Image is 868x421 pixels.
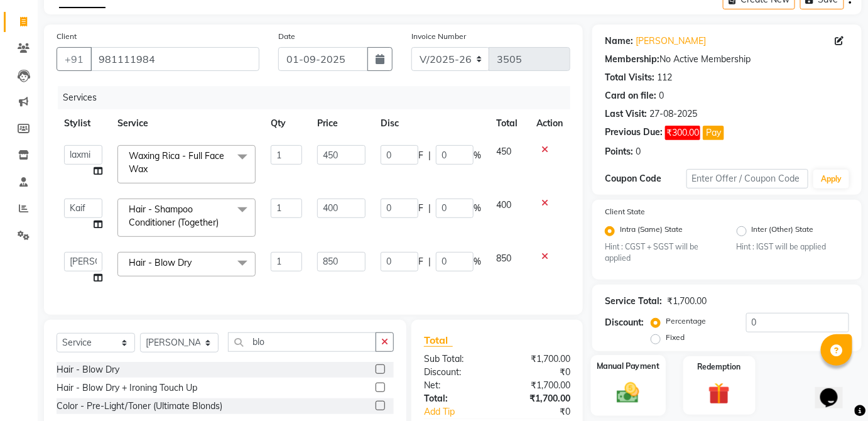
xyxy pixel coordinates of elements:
[219,217,224,228] a: x
[636,145,641,158] div: 0
[496,146,511,157] span: 450
[665,126,700,140] span: ₹300.00
[605,35,633,48] div: Name:
[373,109,489,138] th: Disc
[605,53,849,66] div: No Active Membership
[57,31,77,42] label: Client
[58,86,580,109] div: Services
[428,149,431,162] span: |
[192,257,197,268] a: x
[657,71,672,84] div: 112
[474,202,481,215] span: %
[489,109,529,138] th: Total
[497,392,580,405] div: ₹1,700.00
[418,149,423,162] span: F
[57,381,197,395] div: Hair - Blow Dry + Ironing Touch Up
[666,315,706,327] label: Percentage
[129,257,192,268] span: Hair - Blow Dry
[620,224,683,239] label: Intra (Same) State
[428,255,431,268] span: |
[278,31,295,42] label: Date
[610,380,646,406] img: _cash.svg
[310,109,373,138] th: Price
[605,145,633,158] div: Points:
[698,361,741,373] label: Redemption
[659,89,664,102] div: 0
[605,316,644,329] div: Discount:
[605,71,654,84] div: Total Visits:
[496,253,511,264] span: 850
[57,363,119,376] div: Hair - Blow Dry
[752,224,814,239] label: Inter (Other) State
[57,109,110,138] th: Stylist
[813,170,849,189] button: Apply
[497,353,580,366] div: ₹1,700.00
[418,202,423,215] span: F
[529,109,570,138] th: Action
[415,379,497,392] div: Net:
[605,53,659,66] div: Membership:
[415,392,497,405] div: Total:
[474,149,481,162] span: %
[129,204,219,228] span: Hair - Shampoo Conditioner (Together)
[428,202,431,215] span: |
[228,332,376,352] input: Search or Scan
[667,295,707,308] div: ₹1,700.00
[686,169,809,189] input: Enter Offer / Coupon Code
[129,150,224,175] span: Waxing Rica - Full Face Wax
[605,172,686,185] div: Coupon Code
[737,241,850,253] small: Hint : IGST will be applied
[497,379,580,392] div: ₹1,700.00
[815,371,855,408] iframe: chat widget
[496,199,511,210] span: 400
[703,126,724,140] button: Pay
[90,47,259,71] input: Search by Name/Mobile/Email/Code
[605,295,662,308] div: Service Total:
[666,332,685,343] label: Fixed
[57,47,92,71] button: +91
[110,109,263,138] th: Service
[418,255,423,268] span: F
[57,400,222,413] div: Color - Pre-Light/Toner (Ultimate Blonds)
[148,163,153,175] a: x
[649,107,697,121] div: 27-08-2025
[702,380,737,407] img: _gift.svg
[474,255,481,268] span: %
[636,35,706,48] a: [PERSON_NAME]
[415,353,497,366] div: Sub Total:
[415,366,497,379] div: Discount:
[597,361,659,373] label: Manual Payment
[511,405,580,418] div: ₹0
[263,109,310,138] th: Qty
[415,405,511,418] a: Add Tip
[605,107,647,121] div: Last Visit:
[605,89,656,102] div: Card on file:
[605,206,645,217] label: Client State
[605,241,718,265] small: Hint : CGST + SGST will be applied
[424,334,453,347] span: Total
[605,126,663,140] div: Previous Due:
[497,366,580,379] div: ₹0
[411,31,466,42] label: Invoice Number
